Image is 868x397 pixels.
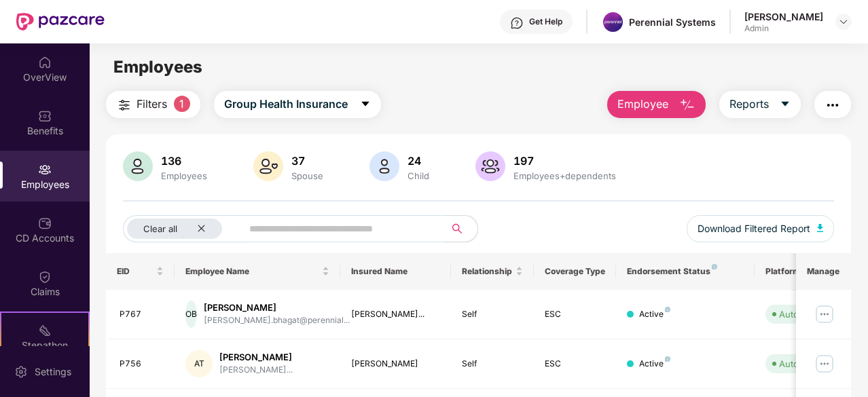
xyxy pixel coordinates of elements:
div: [PERSON_NAME] [219,351,293,364]
span: 1 [174,96,190,112]
div: Get Help [529,16,562,27]
button: search [444,215,478,242]
div: Platform Status [765,266,840,277]
span: Employee [617,96,668,113]
div: Employees [158,170,210,181]
img: svg+xml;base64,PHN2ZyBpZD0iRHJvcGRvd24tMzJ4MzIiIHhtbG5zPSJodHRwOi8vd3d3LnczLm9yZy8yMDAwL3N2ZyIgd2... [838,16,849,27]
button: Employee [607,91,706,118]
img: svg+xml;base64,PHN2ZyB4bWxucz0iaHR0cDovL3d3dy53My5vcmcvMjAwMC9zdmciIHdpZHRoPSIyNCIgaGVpZ2h0PSIyNC... [825,97,841,113]
button: Clear allclose [123,215,247,242]
img: svg+xml;base64,PHN2ZyBpZD0iQ2xhaW0iIHhtbG5zPSJodHRwOi8vd3d3LnczLm9yZy8yMDAwL3N2ZyIgd2lkdGg9IjIwIi... [38,270,52,284]
img: whatsapp%20image%202023-09-04%20at%2015.36.01.jpeg [603,12,623,32]
div: 136 [158,154,210,168]
span: close [197,224,206,233]
th: Coverage Type [534,253,617,290]
img: svg+xml;base64,PHN2ZyB4bWxucz0iaHR0cDovL3d3dy53My5vcmcvMjAwMC9zdmciIHhtbG5zOnhsaW5rPSJodHRwOi8vd3... [369,151,399,181]
div: Self [462,308,523,321]
div: Perennial Systems [629,16,716,29]
img: svg+xml;base64,PHN2ZyB4bWxucz0iaHR0cDovL3d3dy53My5vcmcvMjAwMC9zdmciIHdpZHRoPSI4IiBoZWlnaHQ9IjgiIH... [712,264,717,269]
div: Stepathon [1,339,88,352]
div: P767 [120,308,164,321]
button: Reportscaret-down [719,91,801,118]
img: svg+xml;base64,PHN2ZyB4bWxucz0iaHR0cDovL3d3dy53My5vcmcvMjAwMC9zdmciIHdpZHRoPSIyNCIgaGVpZ2h0PSIyNC... [116,97,132,113]
div: Active [639,308,670,321]
div: Settings [31,365,75,379]
div: Child [405,170,432,181]
div: [PERSON_NAME] [204,301,350,314]
div: Auto Verified [779,307,833,321]
img: svg+xml;base64,PHN2ZyB4bWxucz0iaHR0cDovL3d3dy53My5vcmcvMjAwMC9zdmciIHdpZHRoPSI4IiBoZWlnaHQ9IjgiIH... [665,356,670,362]
img: svg+xml;base64,PHN2ZyB4bWxucz0iaHR0cDovL3d3dy53My5vcmcvMjAwMC9zdmciIHhtbG5zOnhsaW5rPSJodHRwOi8vd3... [253,151,283,181]
div: Admin [744,23,823,34]
th: Insured Name [340,253,451,290]
div: AT [185,350,213,377]
img: svg+xml;base64,PHN2ZyB4bWxucz0iaHR0cDovL3d3dy53My5vcmcvMjAwMC9zdmciIHdpZHRoPSIyMSIgaGVpZ2h0PSIyMC... [38,324,52,337]
img: manageButton [814,353,835,375]
div: P756 [120,358,164,371]
div: ESC [545,358,606,371]
img: manageButton [814,303,835,325]
img: svg+xml;base64,PHN2ZyBpZD0iQmVuZWZpdHMiIHhtbG5zPSJodHRwOi8vd3d3LnczLm9yZy8yMDAwL3N2ZyIgd2lkdGg9Ij... [38,109,52,123]
img: svg+xml;base64,PHN2ZyB4bWxucz0iaHR0cDovL3d3dy53My5vcmcvMjAwMC9zdmciIHdpZHRoPSI4IiBoZWlnaHQ9IjgiIH... [665,307,670,312]
div: [PERSON_NAME] [351,358,440,371]
div: Spouse [289,170,326,181]
img: svg+xml;base64,PHN2ZyBpZD0iSG9tZSIgeG1sbnM9Imh0dHA6Ly93d3cudzMub3JnLzIwMDAvc3ZnIiB3aWR0aD0iMjAiIG... [38,56,52,69]
span: Employee Name [185,266,319,277]
img: svg+xml;base64,PHN2ZyB4bWxucz0iaHR0cDovL3d3dy53My5vcmcvMjAwMC9zdmciIHhtbG5zOnhsaW5rPSJodHRwOi8vd3... [123,151,153,181]
div: [PERSON_NAME] [744,10,823,23]
th: Relationship [451,253,534,290]
img: New Pazcare Logo [16,13,105,31]
img: svg+xml;base64,PHN2ZyBpZD0iU2V0dGluZy0yMHgyMCIgeG1sbnM9Imh0dHA6Ly93d3cudzMub3JnLzIwMDAvc3ZnIiB3aW... [14,365,28,379]
th: Manage [796,253,851,290]
button: Group Health Insurancecaret-down [214,91,381,118]
th: EID [106,253,175,290]
span: EID [117,266,154,277]
div: Auto Verified [779,357,833,371]
img: svg+xml;base64,PHN2ZyB4bWxucz0iaHR0cDovL3d3dy53My5vcmcvMjAwMC9zdmciIHhtbG5zOnhsaW5rPSJodHRwOi8vd3... [679,97,695,113]
div: [PERSON_NAME].bhagat@perennial... [204,314,350,327]
img: svg+xml;base64,PHN2ZyBpZD0iSGVscC0zMngzMiIgeG1sbnM9Imh0dHA6Ly93d3cudzMub3JnLzIwMDAvc3ZnIiB3aWR0aD... [510,16,524,30]
img: svg+xml;base64,PHN2ZyB4bWxucz0iaHR0cDovL3d3dy53My5vcmcvMjAwMC9zdmciIHhtbG5zOnhsaW5rPSJodHRwOi8vd3... [817,224,824,232]
button: Filters1 [106,91,200,118]
span: Group Health Insurance [224,96,348,113]
div: OB [185,301,197,328]
img: svg+xml;base64,PHN2ZyB4bWxucz0iaHR0cDovL3d3dy53My5vcmcvMjAwMC9zdmciIHhtbG5zOnhsaW5rPSJodHRwOi8vd3... [475,151,505,181]
span: Reports [729,96,769,113]
span: Clear all [143,223,177,234]
div: 37 [289,154,326,168]
span: Filters [137,96,167,113]
span: caret-down [780,98,791,111]
div: Employees+dependents [511,170,619,181]
span: Download Filtered Report [698,221,810,236]
span: search [444,223,471,234]
img: svg+xml;base64,PHN2ZyBpZD0iRW1wbG95ZWVzIiB4bWxucz0iaHR0cDovL3d3dy53My5vcmcvMjAwMC9zdmciIHdpZHRoPS... [38,163,52,176]
img: svg+xml;base64,PHN2ZyBpZD0iQ0RfQWNjb3VudHMiIGRhdGEtbmFtZT0iQ0QgQWNjb3VudHMiIHhtbG5zPSJodHRwOi8vd3... [38,216,52,230]
div: 197 [511,154,619,168]
div: [PERSON_NAME]... [219,364,293,377]
div: 24 [405,154,432,168]
div: ESC [545,308,606,321]
span: Relationship [462,266,513,277]
th: Employee Name [175,253,340,290]
span: Employees [113,57,202,77]
div: Endorsement Status [627,266,743,277]
div: Active [639,358,670,371]
span: caret-down [360,98,371,111]
div: [PERSON_NAME]... [351,308,440,321]
div: Self [462,358,523,371]
button: Download Filtered Report [687,215,835,242]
